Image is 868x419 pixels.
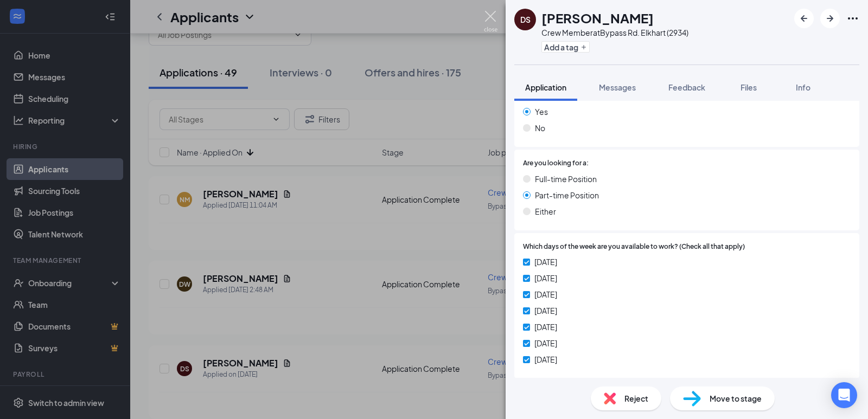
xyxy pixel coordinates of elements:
div: DS [520,14,531,25]
span: Application [525,82,566,92]
span: Full-time Position [535,173,597,185]
button: ArrowLeftNew [794,9,814,28]
svg: Plus [580,44,587,50]
div: Open Intercom Messenger [831,382,857,408]
svg: ArrowLeftNew [797,12,810,25]
span: Part-time Position [535,189,599,201]
span: Yes [535,106,548,118]
button: PlusAdd a tag [541,41,590,53]
span: [DATE] [534,288,557,300]
h1: [PERSON_NAME] [541,9,654,27]
span: Move to stage [710,392,762,404]
span: [DATE] [534,321,557,333]
span: No [535,122,545,134]
span: Info [796,82,810,92]
span: [DATE] [534,337,557,349]
div: Crew Member at Bypass Rd. Elkhart (2934) [541,27,688,38]
span: Files [741,82,757,92]
span: [DATE] [534,256,557,268]
span: [DATE] [534,353,557,365]
span: [DATE] [534,272,557,284]
span: Reject [624,392,648,404]
span: Feedback [668,82,705,92]
span: Which days of the week are you available to work? (Check all that apply) [523,242,745,252]
span: Either [535,205,556,217]
svg: Ellipses [846,12,859,25]
span: Are you looking for a: [523,158,589,169]
span: [DATE] [534,305,557,317]
button: ArrowRight [820,9,840,28]
svg: ArrowRight [824,12,837,25]
span: Messages [599,82,636,92]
